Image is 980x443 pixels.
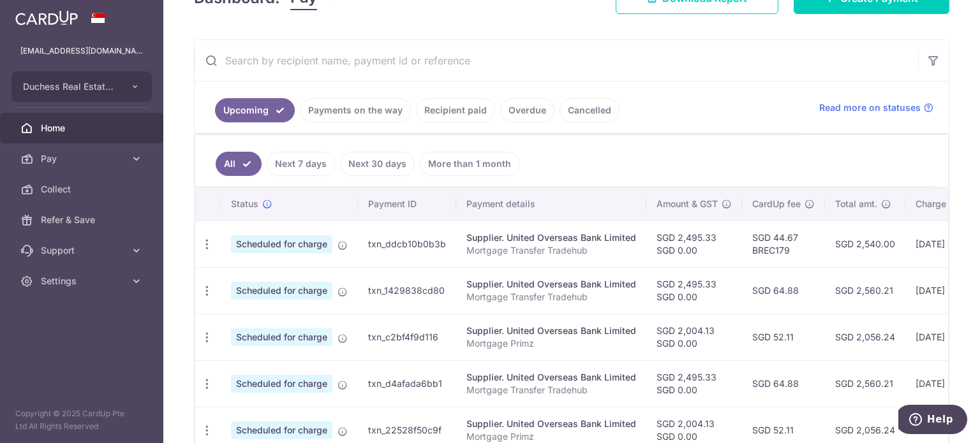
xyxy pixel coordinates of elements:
[825,221,905,267] td: SGD 2,540.00
[41,152,125,165] span: Pay
[23,80,117,93] span: Duchess Real Estate Investment Pte Ltd
[358,221,456,267] td: txn_ddcb10b0b3b
[742,267,825,314] td: SGD 64.88
[416,98,495,122] a: Recipient paid
[466,418,636,430] div: Supplier. United Overseas Bank Limited
[358,314,456,360] td: txn_c2bf4f9d116
[41,122,125,134] span: Home
[216,152,262,176] a: All
[466,384,636,396] p: Mortgage Transfer Tradehub
[657,198,718,210] span: Amount & GST
[231,282,332,300] span: Scheduled for charge
[466,291,636,303] p: Mortgage Transfer Tradehub
[231,198,258,210] span: Status
[646,221,742,267] td: SGD 2,495.33 SGD 0.00
[420,152,519,176] a: More than 1 month
[466,324,636,337] div: Supplier. United Overseas Bank Limited
[41,244,125,257] span: Support
[466,371,636,384] div: Supplier. United Overseas Bank Limited
[825,360,905,407] td: SGD 2,560.21
[819,101,921,114] span: Read more on statuses
[466,337,636,350] p: Mortgage Primz
[742,314,825,360] td: SGD 52.11
[358,267,456,314] td: txn_1429838cd80
[215,98,295,122] a: Upcoming
[300,98,411,122] a: Payments on the way
[819,101,933,114] a: Read more on statuses
[358,187,456,221] th: Payment ID
[742,360,825,407] td: SGD 64.88
[560,98,620,122] a: Cancelled
[231,328,332,346] span: Scheduled for charge
[231,375,332,393] span: Scheduled for charge
[752,198,801,210] span: CardUp fee
[646,314,742,360] td: SGD 2,004.13 SGD 0.00
[646,360,742,407] td: SGD 2,495.33 SGD 0.00
[456,187,646,221] th: Payment details
[466,430,636,443] p: Mortgage Primz
[466,244,636,257] p: Mortgage Transfer Tradehub
[340,152,415,176] a: Next 30 days
[195,40,918,81] input: Search by recipient name, payment id or reference
[231,235,332,253] span: Scheduled for charge
[41,214,125,226] span: Refer & Save
[267,152,335,176] a: Next 7 days
[742,221,825,267] td: SGD 44.67 BREC179
[466,278,636,291] div: Supplier. United Overseas Bank Limited
[466,231,636,244] div: Supplier. United Overseas Bank Limited
[358,360,456,407] td: txn_d4afada6bb1
[825,267,905,314] td: SGD 2,560.21
[916,198,968,210] span: Charge date
[231,421,332,439] span: Scheduled for charge
[20,45,143,57] p: [EMAIL_ADDRESS][DOMAIN_NAME]
[646,267,742,314] td: SGD 2,495.33 SGD 0.00
[41,275,125,287] span: Settings
[825,314,905,360] td: SGD 2,056.24
[835,198,877,210] span: Total amt.
[500,98,554,122] a: Overdue
[898,405,967,437] iframe: Opens a widget where you can find more information
[41,183,125,196] span: Collect
[11,71,152,102] button: Duchess Real Estate Investment Pte Ltd
[15,10,78,25] img: CardUp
